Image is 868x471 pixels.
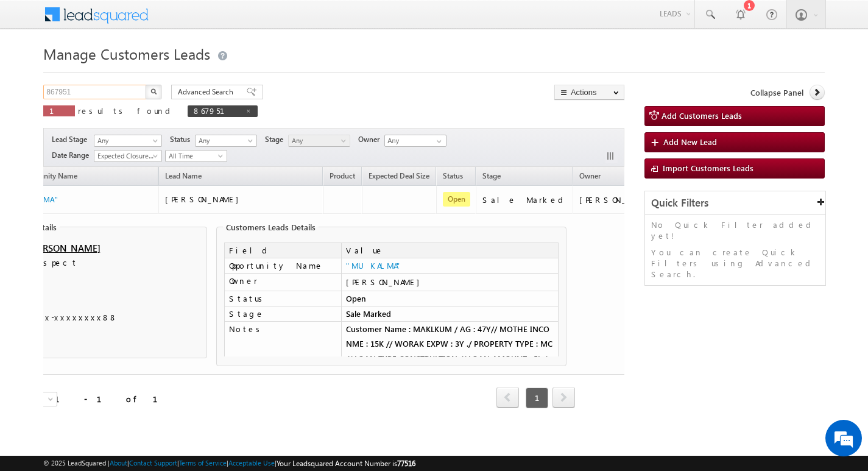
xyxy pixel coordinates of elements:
[330,171,355,180] span: Product
[277,459,415,468] span: Your Leadsquared Account Number is
[29,312,118,324] span: +xx-xxxxxxxx88
[289,135,347,146] span: Any
[554,85,624,100] button: Actions
[179,459,227,467] a: Terms of Service
[496,387,519,408] span: prev
[662,110,742,121] span: Add Customers Leads
[341,291,559,306] td: Open
[55,392,172,406] div: 1 - 1 of 1
[78,105,175,116] span: results found
[195,135,257,147] a: Any
[526,388,548,408] span: 1
[196,135,253,146] span: Any
[178,87,237,97] span: Advanced Search
[159,169,208,185] span: Lead Name
[43,458,415,469] span: © 2025 LeadSquared | | | | |
[346,277,554,288] div: [PERSON_NAME]
[397,459,415,468] span: 77516
[369,171,429,180] span: Expected Deal Size
[43,44,210,63] span: Manage Customers Leads
[21,64,51,80] img: d_60004797649_company_0_60004797649
[265,134,288,145] span: Stage
[165,150,227,162] a: All Time
[166,151,224,161] span: All Time
[443,192,470,207] span: Open
[224,258,341,274] td: Opportunity Name
[166,375,221,392] em: Start Chat
[94,151,158,161] span: Expected Closure Date
[52,150,94,161] span: Date Range
[358,134,384,145] span: Owner
[224,306,341,322] td: Stage
[10,169,83,185] a: Opportunity Name
[16,171,77,180] span: Opportunity Name
[362,169,436,185] a: Expected Deal Size
[165,194,245,204] span: [PERSON_NAME]
[288,135,350,147] a: Any
[29,242,101,254] a: [PERSON_NAME]
[94,135,158,146] span: Any
[346,260,402,271] a: "MUKALMA"
[170,134,195,145] span: Status
[496,388,519,408] a: prev
[430,135,445,147] a: Show All Items
[29,257,152,269] span: Prospect
[750,87,803,98] span: Collapse Panel
[651,219,819,241] p: No Quick Filter added yet!
[224,274,341,291] td: Owner
[224,291,341,306] td: Status
[482,194,568,205] div: Sale Marked
[476,169,507,185] a: Stage
[482,171,501,180] span: Stage
[110,459,127,467] a: About
[223,222,319,232] legend: Customers Leads Details
[663,136,717,147] span: Add New Lead
[552,387,575,408] span: next
[645,191,825,215] div: Quick Filters
[228,459,275,467] a: Acceptable Use
[200,6,229,35] div: Minimize live chat window
[341,322,559,395] td: Customer Name : MAKLKUM / AG : 47Y// MOTHE INCONME : 15K // WORAK EXPW : 3Y ./ PROPERTY TYPE : MC...
[341,306,559,322] td: Sale Marked
[63,64,205,80] div: Chat with us now
[384,135,446,147] input: Type to Search
[579,194,659,205] div: [PERSON_NAME]
[552,388,575,408] a: next
[663,163,753,173] span: Import Customers Leads
[52,134,92,145] span: Lead Stage
[94,150,162,162] a: Expected Closure Date
[224,322,341,395] td: Notes
[16,113,222,365] textarea: Type your message and hit 'Enter'
[94,135,162,147] a: Any
[129,459,177,467] a: Contact Support
[579,171,601,180] span: Owner
[341,243,559,258] td: Value
[49,105,69,116] span: 1
[224,243,341,258] td: Field
[194,105,239,116] span: 867951
[437,169,469,185] a: Status
[651,247,819,280] p: You can create Quick Filters using Advanced Search.
[150,88,157,94] img: Search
